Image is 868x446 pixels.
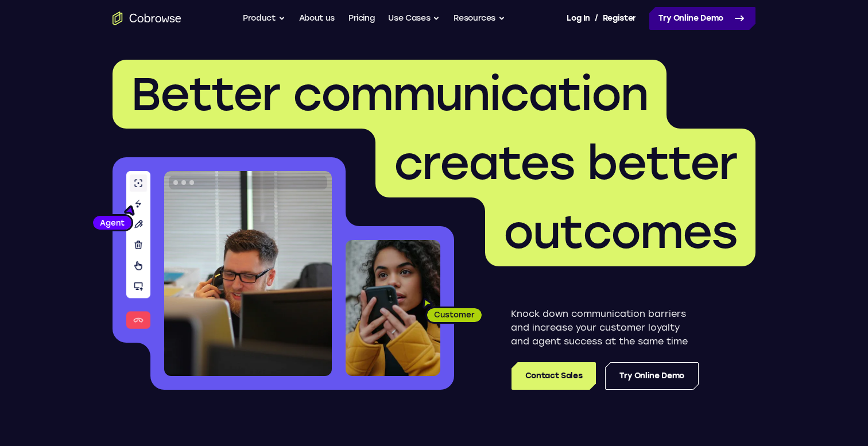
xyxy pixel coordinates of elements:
a: Log In [567,7,590,30]
p: Knock down communication barriers and increase your customer loyalty and agent success at the sam... [511,307,699,348]
a: Try Online Demo [605,362,699,390]
a: Try Online Demo [649,7,755,30]
span: outcomes [503,204,737,259]
button: Use Cases [388,7,440,30]
a: Pricing [348,7,375,30]
a: Go to the home page [113,11,181,25]
span: / [595,11,598,25]
button: Product [243,7,285,30]
a: Contact Sales [511,362,596,390]
span: creates better [394,135,737,191]
a: About us [299,7,335,30]
span: Better communication [131,67,648,122]
img: A customer holding their phone [346,240,440,376]
a: Register [603,7,636,30]
img: A customer support agent talking on the phone [164,171,332,376]
button: Resources [454,7,505,30]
